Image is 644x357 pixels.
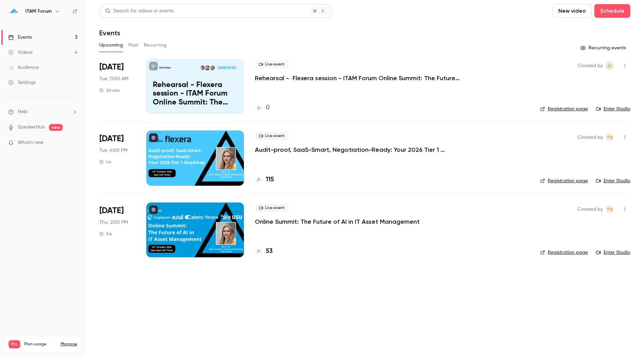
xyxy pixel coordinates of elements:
[540,106,588,112] a: Registration page
[99,29,120,37] h1: Events
[99,88,120,93] div: 30 min
[540,177,588,184] a: Registration page
[99,231,112,237] div: 3 h
[594,4,630,18] button: Schedule
[24,342,57,347] span: Plan usage
[578,62,603,70] span: Created by
[596,106,630,112] a: Enter Studio
[606,133,614,141] span: Tasveer Gola
[8,49,33,56] div: Videos
[8,64,39,71] div: Audience
[18,108,28,115] span: Help
[255,204,289,212] span: Live event
[49,124,63,131] span: new
[99,133,124,144] span: [DATE]
[266,175,274,184] h4: 115
[596,177,630,184] a: Enter Studio
[18,139,44,146] span: What's new
[578,205,603,213] span: Created by
[99,131,135,185] div: Oct 14 Tue, 4:00 PM (Europe/London)
[255,74,460,82] a: Rehearsal - Flexera session - ITAM Forum Online Summit: The Future of AI in IT Asset Management, ...
[608,62,612,70] span: IC
[205,65,210,70] img: Leigh Martin
[255,146,460,154] a: Audit-proof, SaaS-Smart, Negotiation-Ready: Your 2026 Tier 1 Roadmap
[61,342,77,347] a: Manage
[607,133,613,141] span: TG
[266,247,273,256] h4: 53
[216,65,237,70] span: [DATE] 11:00 AM
[99,59,135,114] div: Oct 14 Tue, 11:00 AM (Europe/London)
[607,205,613,213] span: TG
[9,6,20,17] img: ITAM Forum
[99,75,128,82] span: Tue, 11:00 AM
[8,34,32,41] div: Events
[159,66,171,70] p: ITAM Forum
[99,202,135,257] div: Oct 23 Thu, 2:00 PM (Europe/London)
[105,8,174,15] div: Search for videos or events
[255,175,274,184] a: 115
[255,247,273,256] a: 53
[8,79,36,86] div: Settings
[255,60,289,69] span: Live event
[540,249,588,256] a: Registration page
[553,4,592,18] button: New video
[200,65,205,70] img: Gary McAllister
[578,133,603,141] span: Created by
[606,205,614,213] span: Tasveer Gola
[146,59,244,114] a: Rehearsal - Flexera session - ITAM Forum Online Summit: The Future of AI in IT Asset Management, ...
[9,340,20,348] span: Pro
[99,147,127,154] span: Tue, 4:00 PM
[255,132,289,140] span: Live event
[18,124,45,131] a: SpeakerHub
[577,42,630,53] button: Recurring events
[25,8,52,15] h6: ITAM Forum
[210,65,215,70] img: Kelly Yip
[99,219,128,226] span: Thu, 2:00 PM
[266,103,270,112] h4: 0
[596,249,630,256] a: Enter Studio
[99,62,124,73] span: [DATE]
[99,159,111,165] div: 1 h
[255,218,420,226] a: Online Summit: The Future of AI in IT Asset Management
[128,40,138,51] button: Past
[144,40,167,51] button: Recurring
[153,81,237,107] p: Rehearsal - Flexera session - ITAM Forum Online Summit: The Future of AI in IT Asset Management, ...
[99,40,123,51] button: Upcoming
[606,62,614,70] span: Iva Ceronio
[99,205,124,216] span: [DATE]
[8,108,77,115] li: help-dropdown-opener
[255,103,270,112] a: 0
[69,140,77,146] iframe: Noticeable Trigger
